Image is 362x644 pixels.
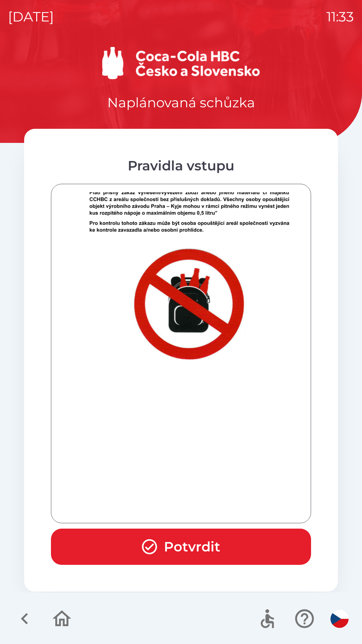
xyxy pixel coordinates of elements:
[330,610,349,628] img: cs flag
[51,156,311,176] div: Pravidla vstupu
[8,7,54,27] p: [DATE]
[24,47,338,79] img: Logo
[59,159,319,496] img: 8ACAgQIECBAgAABAhkBgZC5whACBAgQIECAAAECf4EBZgLcOhrudfsAAAAASUVORK5CYII=
[326,7,354,27] p: 11:33
[51,529,311,565] button: Potvrdit
[107,93,255,113] p: Naplánovaná schůzka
